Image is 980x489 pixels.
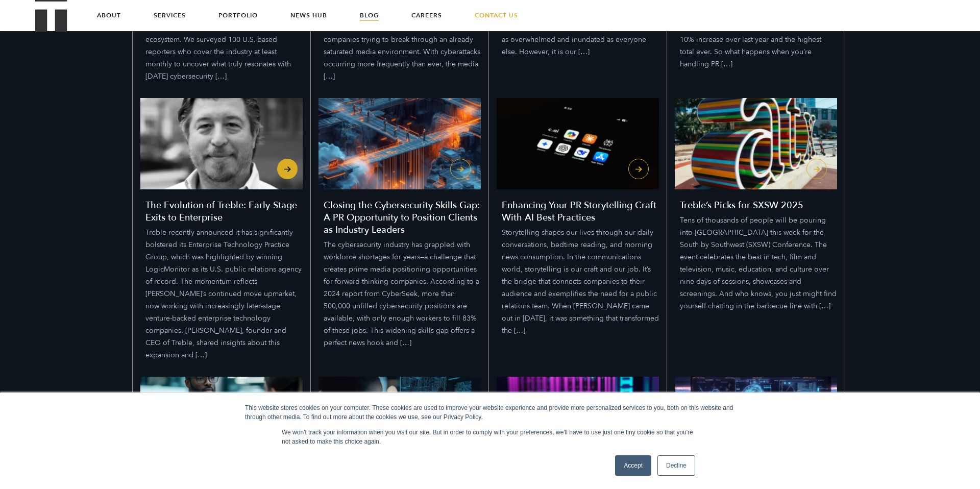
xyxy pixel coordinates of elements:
[140,98,303,189] img: The Evolution of Treble: Early-Stage Exits to Enterprise
[324,200,481,236] h4: Closing the Cybersecurity Skills Gap: A PR Opportunity to Position Clients as Industry Leaders
[497,377,659,468] img: From Rogue HVAC to Pizza Orders: Finding Stories in Cybersecurity
[680,200,837,212] h4: Treble’s Picks for SXSW 2025
[245,403,735,422] div: This website stores cookies on your computer. These cookies are used to improve your website expe...
[140,377,303,468] img: Beyond the Breach: Building Trust Through Strategic Security Communications
[282,428,698,446] p: We won't track your information when you visit our site. But in order to comply with your prefere...
[318,98,481,189] img: Closing the Cybersecurity Skills Gap: A PR Opportunity to Position Clients as Industry Leaders
[140,98,303,377] a: The Evolution of Treble: Early-Stage Exits to Enterprise
[615,455,651,476] a: Accept
[318,98,481,364] a: Closing the Cybersecurity Skills Gap: A PR Opportunity to Position Clients as Industry Leaders
[318,377,481,468] img: Creating Compelling Cybersecurity Stories Through Survey Research
[680,214,837,312] p: Tens of thousands of people will be pouring into [GEOGRAPHIC_DATA] this week for the South by Sou...
[497,98,659,189] img: Enhancing Your PR Storytelling Craft With AI Best Practices
[675,377,837,468] img: 2025 Cybersecurity Trends & Predictions: Industry Leaders Share Their Insights
[145,200,303,224] h4: The Evolution of Treble: Early-Stage Exits to Enterprise
[675,98,837,328] a: Treble’s Picks for SXSW 2025
[657,455,695,476] a: Decline
[502,200,659,224] h4: Enhancing Your PR Storytelling Craft With AI Best Practices
[145,227,303,361] p: Treble recently announced it has significantly bolstered its Enterprise Technology Practice Group...
[324,239,481,349] p: The cybersecurity industry has grappled with workforce shortages for years—a challenge that creat...
[502,227,659,337] p: Storytelling shapes our lives through our daily conversations, bedtime reading, and morning news ...
[675,98,837,189] img: Treble’s Picks for SXSW 2025
[497,98,659,352] a: Enhancing Your PR Storytelling Craft With AI Best Practices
